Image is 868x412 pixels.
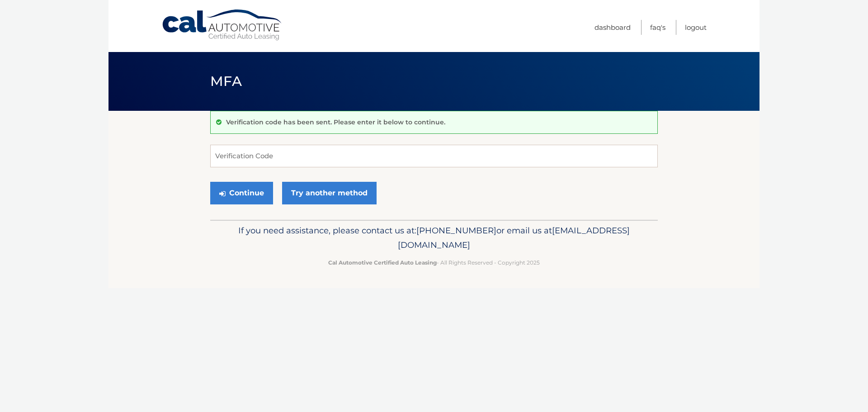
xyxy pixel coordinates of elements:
a: FAQ's [650,20,665,35]
span: MFA [210,73,242,90]
a: Try another method [282,182,377,204]
span: [EMAIL_ADDRESS][DOMAIN_NAME] [398,225,630,250]
strong: Cal Automotive Certified Auto Leasing [328,259,437,266]
p: If you need assistance, please contact us at: or email us at [216,223,652,252]
a: Cal Automotive [161,9,283,41]
input: Verification Code [210,145,658,167]
p: Verification code has been sent. Please enter it below to continue. [226,118,445,126]
a: Logout [685,20,707,35]
a: Dashboard [594,20,631,35]
button: Continue [210,182,273,204]
span: [PHONE_NUMBER] [416,225,496,236]
p: - All Rights Reserved - Copyright 2025 [216,258,652,267]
